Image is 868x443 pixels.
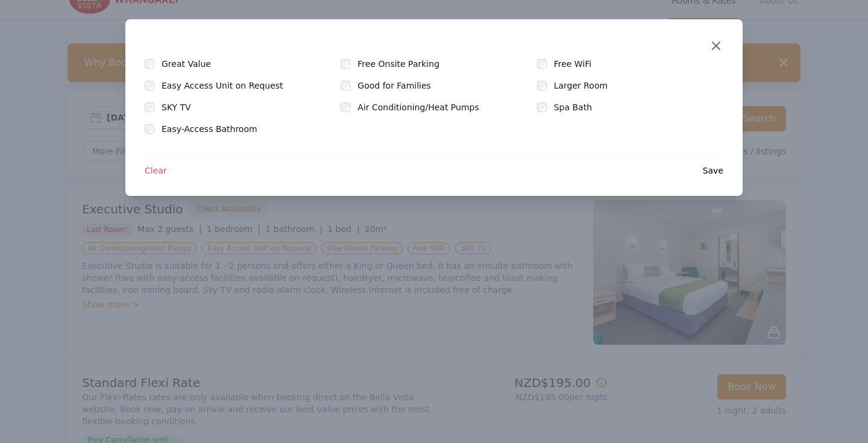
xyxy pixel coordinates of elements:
[162,58,225,70] label: Great Value
[357,58,454,70] label: Free Onsite Parking
[554,80,622,92] label: Larger Room
[703,165,723,177] span: Save
[145,165,167,177] span: Clear
[357,101,493,113] label: Air Conditioning/Heat Pumps
[162,101,206,113] label: SKY TV
[357,80,445,92] label: Good for Families
[162,123,272,135] label: Easy-Access Bathroom
[162,80,298,92] label: Easy Access Unit on Request
[554,58,606,70] label: Free WiFi
[554,101,606,113] label: Spa Bath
